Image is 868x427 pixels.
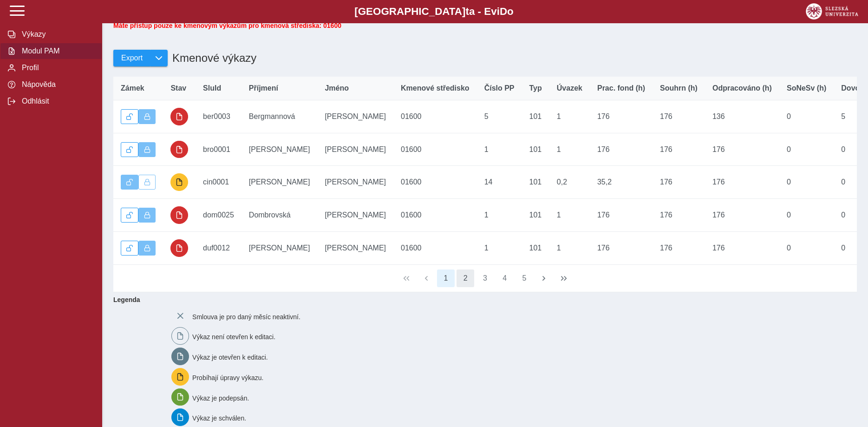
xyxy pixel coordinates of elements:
span: Máte přístup pouze ke kmenovým výkazům pro kmenová střediska: 01600 [113,22,341,29]
td: 101 [522,133,549,166]
td: 1 [477,199,522,232]
span: t [465,6,469,17]
td: 101 [522,231,549,264]
td: 176 [705,199,779,232]
b: [GEOGRAPHIC_DATA] a - Evi [28,6,840,18]
button: Odemknout výkaz. [121,142,138,157]
td: 176 [590,231,653,264]
span: Profil [19,64,94,72]
td: 01600 [393,231,477,264]
td: 01600 [393,133,477,166]
span: Kmenové středisko [401,84,470,92]
td: ber0003 [196,100,241,133]
td: 176 [653,199,705,232]
button: Výkaz uzamčen. [138,208,156,223]
td: 176 [590,133,653,166]
td: 0,2 [549,166,590,199]
button: Výkaz uzamčen. [138,241,156,256]
button: 2 [457,269,474,287]
button: 3 [476,269,494,287]
button: Uzamknout lze pouze výkaz, který je podepsán a schválen. [138,175,156,190]
span: Výkaz není otevřen k editaci. [192,333,275,341]
span: Souhrn (h) [660,84,698,92]
button: probíhají úpravy [170,173,188,191]
td: Dombrovská [241,199,318,232]
button: 5 [516,269,533,287]
td: 1 [549,199,590,232]
span: o [507,6,514,17]
td: 176 [653,231,705,264]
span: Export [121,54,143,62]
span: Odhlásit [19,97,94,105]
span: Zámek [121,84,144,92]
td: [PERSON_NAME] [317,231,393,264]
td: 1 [549,100,590,133]
td: 136 [705,100,779,133]
span: Probíhají úpravy výkazu. [192,374,263,381]
span: Výkaz je otevřen k editaci. [192,354,268,361]
td: 1 [477,133,522,166]
td: 1 [549,133,590,166]
td: [PERSON_NAME] [241,133,318,166]
span: Příjmení [249,84,278,92]
span: SoNeSv (h) [787,84,826,92]
td: 101 [522,166,549,199]
span: Nápověda [19,80,94,89]
td: 101 [522,199,549,232]
span: Typ [529,84,542,92]
td: 01600 [393,166,477,199]
td: bro0001 [196,133,241,166]
button: Výkaz uzamčen. [138,142,156,157]
td: [PERSON_NAME] [317,100,393,133]
button: Výkaz je odemčen. [121,175,138,190]
button: uzamčeno [170,141,188,158]
td: [PERSON_NAME] [317,133,393,166]
span: Výkaz je podepsán. [192,394,249,401]
button: Export [113,50,150,66]
span: SluId [203,84,221,92]
td: 0 [779,166,834,199]
b: Legenda [110,292,853,307]
button: Odemknout výkaz. [121,208,138,223]
span: Prac. fond (h) [597,84,645,92]
td: 0 [779,133,834,166]
span: Úvazek [557,84,582,92]
span: Výkaz je schválen. [192,414,246,422]
button: Odemknout výkaz. [121,241,138,256]
td: Bergmannová [241,100,318,133]
td: 0 [779,231,834,264]
td: cin0001 [196,166,241,199]
img: logo_web_su.png [806,3,858,20]
td: 176 [653,100,705,133]
td: 35,2 [590,166,653,199]
td: [PERSON_NAME] [317,166,393,199]
h1: Kmenové výkazy [168,47,256,69]
span: Odpracováno (h) [712,84,772,92]
td: 176 [705,166,779,199]
td: 1 [477,231,522,264]
td: 176 [590,199,653,232]
td: [PERSON_NAME] [241,231,318,264]
td: duf0012 [196,231,241,264]
td: 1 [549,231,590,264]
td: 176 [705,231,779,264]
td: 14 [477,166,522,199]
span: D [500,6,507,17]
button: Výkaz uzamčen. [138,109,156,124]
span: Modul PAM [19,47,94,55]
button: 4 [496,269,514,287]
td: dom0025 [196,199,241,232]
button: uzamčeno [170,239,188,257]
button: Odemknout výkaz. [121,109,138,124]
span: Stav [170,84,186,92]
td: 01600 [393,100,477,133]
span: Číslo PP [484,84,515,92]
td: 5 [477,100,522,133]
span: Jméno [325,84,349,92]
td: [PERSON_NAME] [241,166,318,199]
td: 01600 [393,199,477,232]
td: 176 [590,100,653,133]
td: 176 [653,166,705,199]
button: 1 [437,269,455,287]
button: uzamčeno [170,206,188,224]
